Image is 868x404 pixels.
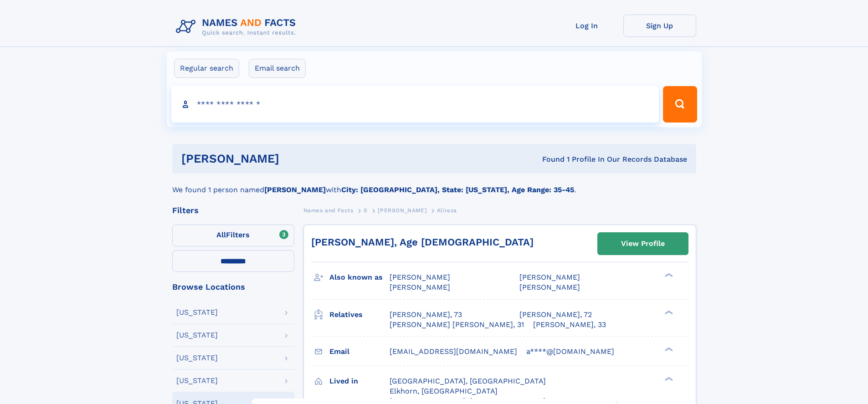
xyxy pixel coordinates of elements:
[171,86,659,123] input: search input
[172,283,294,291] div: Browse Locations
[364,207,368,214] span: S
[390,310,462,320] a: [PERSON_NAME], 73
[390,377,546,385] span: [GEOGRAPHIC_DATA], [GEOGRAPHIC_DATA]
[329,344,390,359] h3: Email
[437,207,457,214] span: Alireza
[519,273,580,281] span: [PERSON_NAME]
[519,310,592,320] a: [PERSON_NAME], 72
[329,373,390,389] h3: Lived in
[663,272,673,278] div: ❯
[172,225,294,246] label: Filters
[550,15,623,37] a: Log In
[176,377,218,384] div: [US_STATE]
[598,233,688,255] a: View Profile
[341,185,574,194] b: City: [GEOGRAPHIC_DATA], State: [US_STATE], Age Range: 35-45
[176,332,218,339] div: [US_STATE]
[663,346,673,352] div: ❯
[390,320,524,330] a: [PERSON_NAME] [PERSON_NAME], 31
[311,236,534,248] a: [PERSON_NAME], Age [DEMOGRAPHIC_DATA]
[378,205,426,216] a: [PERSON_NAME]
[411,154,687,164] div: Found 1 Profile In Our Records Database
[172,174,696,195] div: We found 1 person named with .
[533,320,606,330] a: [PERSON_NAME], 33
[176,309,218,316] div: [US_STATE]
[181,153,411,164] h1: [PERSON_NAME]
[364,205,368,216] a: S
[390,283,450,291] span: [PERSON_NAME]
[329,307,390,322] h3: Relatives
[378,207,426,214] span: [PERSON_NAME]
[249,59,306,78] label: Email search
[172,15,303,39] img: Logo Names and Facts
[621,233,665,254] div: View Profile
[174,59,239,78] label: Regular search
[663,86,697,123] button: Search Button
[390,347,517,356] span: [EMAIL_ADDRESS][DOMAIN_NAME]
[176,354,218,362] div: [US_STATE]
[216,230,226,239] span: All
[264,185,326,194] b: [PERSON_NAME]
[519,283,580,291] span: [PERSON_NAME]
[172,206,294,215] div: Filters
[303,205,354,216] a: Names and Facts
[390,273,450,281] span: [PERSON_NAME]
[663,376,673,382] div: ❯
[329,270,390,285] h3: Also known as
[390,387,498,395] span: Elkhorn, [GEOGRAPHIC_DATA]
[663,309,673,315] div: ❯
[623,15,696,37] a: Sign Up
